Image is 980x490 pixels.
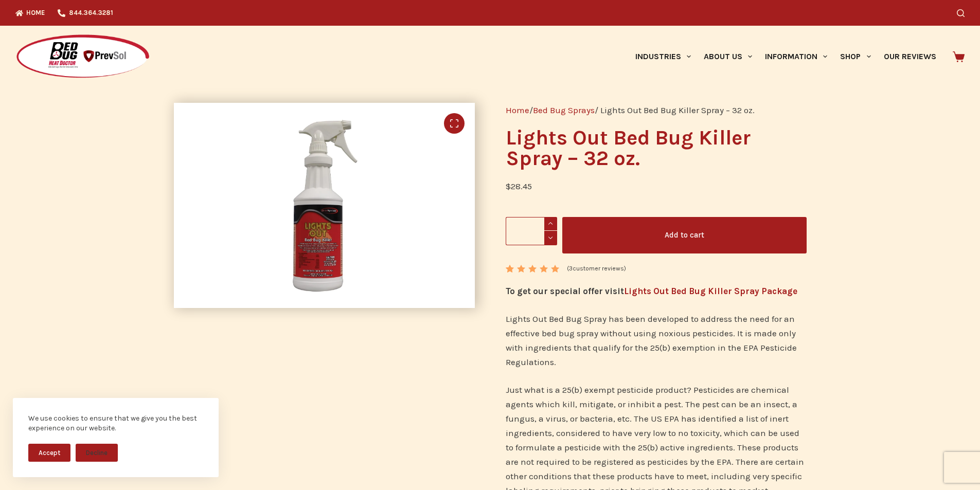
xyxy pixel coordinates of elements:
[506,181,511,191] span: $
[28,413,203,433] div: We use cookies to ensure that we give you the best experience on our website.
[834,26,877,87] a: Shop
[629,26,942,87] nav: Primary
[506,265,561,273] div: Rated 5.00 out of 5
[506,103,807,117] nav: Breadcrumb
[506,128,807,169] h1: Lights Out Bed Bug Killer Spray – 32 oz.
[506,265,561,328] span: Rated out of 5 based on customer ratings
[506,105,529,115] a: Home
[28,444,70,462] button: Accept
[506,265,513,281] span: 3
[444,113,465,134] a: View full-screen image gallery
[506,286,797,296] strong: To get our special offer visit
[562,217,807,253] button: Add to cart
[567,264,626,274] a: (3customer reviews)
[506,217,557,245] input: Product quantity
[697,26,758,87] a: About Us
[624,286,797,296] a: Lights Out Bed Bug Killer Spray Package
[506,312,807,369] p: Lights Out Bed Bug Spray has been developed to address the need for an effective bed bug spray wi...
[533,105,595,115] a: Bed Bug Sprays
[759,26,834,87] a: Information
[76,444,118,462] button: Decline
[569,265,573,272] span: 3
[957,9,965,17] button: Search
[506,181,532,191] bdi: 28.45
[629,26,697,87] a: Industries
[8,4,39,35] button: Open LiveChat chat widget
[174,199,475,209] a: Lights Out Bed Bug Killer Spray - 32 oz.
[174,103,475,308] img: Lights Out Bed Bug Killer Spray - 32 oz.
[15,34,150,80] img: Prevsol/Bed Bug Heat Doctor
[877,26,942,87] a: Our Reviews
